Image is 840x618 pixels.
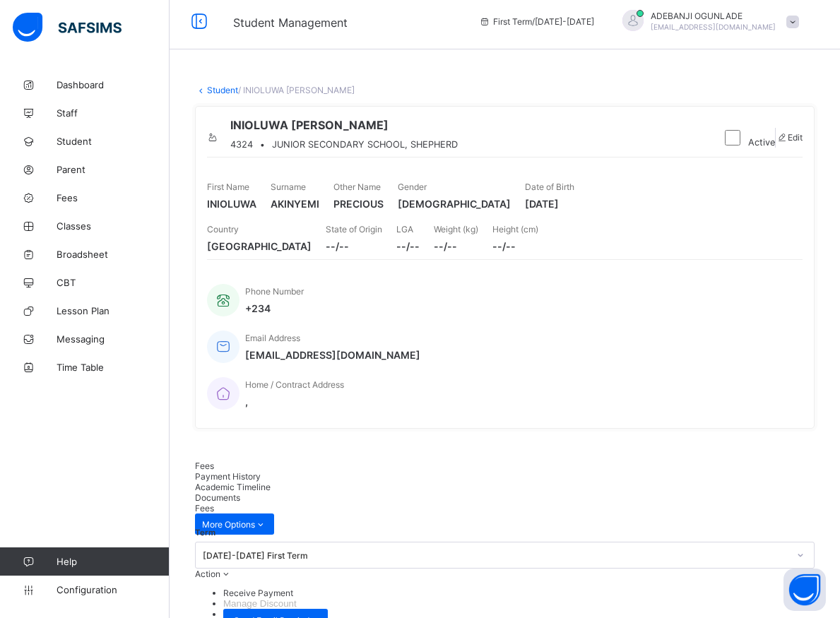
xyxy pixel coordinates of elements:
[492,240,538,252] span: --/--
[57,305,170,316] span: Lesson Plan
[233,16,348,30] span: Student Management
[271,198,319,210] span: AKINYEMI
[195,460,214,471] span: Fees
[13,13,122,42] img: safsims
[396,224,413,234] span: LGA
[195,471,261,482] span: Payment History
[271,182,306,192] span: Surname
[207,224,239,234] span: Country
[492,224,538,234] span: Height (cm)
[245,302,304,314] span: +234
[651,11,776,21] span: ADEBANJI OGUNLADE
[333,198,384,210] span: PRECIOUS
[57,362,170,373] span: Time Table
[57,107,170,119] span: Staff
[434,240,478,252] span: --/--
[326,224,382,234] span: State of Origin
[57,249,170,260] span: Broadsheet
[207,198,256,210] span: INIOLUWA
[230,139,458,150] div: •
[195,482,271,492] span: Academic Timeline
[223,598,297,609] button: Manage Discount
[245,379,344,390] span: Home / Contract Address
[245,349,420,361] span: [EMAIL_ADDRESS][DOMAIN_NAME]
[396,240,420,252] span: --/--
[398,182,427,192] span: Gender
[245,333,300,343] span: Email Address
[195,503,214,513] span: Fees
[57,556,169,567] span: Help
[57,277,170,288] span: CBT
[333,182,381,192] span: Other Name
[223,588,815,598] li: dropdown-list-item-text-0
[245,396,344,408] span: ,
[57,192,170,203] span: Fees
[245,286,304,297] span: Phone Number
[783,569,826,611] button: Open asap
[748,137,775,148] span: Active
[207,182,249,192] span: First Name
[398,198,511,210] span: [DEMOGRAPHIC_DATA]
[195,528,215,537] span: Term
[434,224,478,234] span: Weight (kg)
[525,182,574,192] span: Date of Birth
[223,598,815,609] li: dropdown-list-item-text-1
[57,164,170,175] span: Parent
[57,136,170,147] span: Student
[238,85,355,95] span: / INIOLUWA [PERSON_NAME]
[57,584,169,595] span: Configuration
[57,333,170,345] span: Messaging
[272,139,458,150] span: JUNIOR SECONDARY SCHOOL, SHEPHERD
[195,492,240,503] span: Documents
[788,132,803,143] span: Edit
[202,519,267,530] span: More Options
[608,10,806,33] div: ADEBANJIOGUNLADE
[230,118,458,132] span: INIOLUWA [PERSON_NAME]
[207,240,312,252] span: [GEOGRAPHIC_DATA]
[57,79,170,90] span: Dashboard
[57,220,170,232] span: Classes
[479,16,594,27] span: session/term information
[203,550,788,561] div: [DATE]-[DATE] First Term
[195,569,220,579] span: Action
[207,85,238,95] a: Student
[326,240,382,252] span: --/--
[525,198,574,210] span: [DATE]
[230,139,253,150] span: 4324
[651,23,776,31] span: [EMAIL_ADDRESS][DOMAIN_NAME]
